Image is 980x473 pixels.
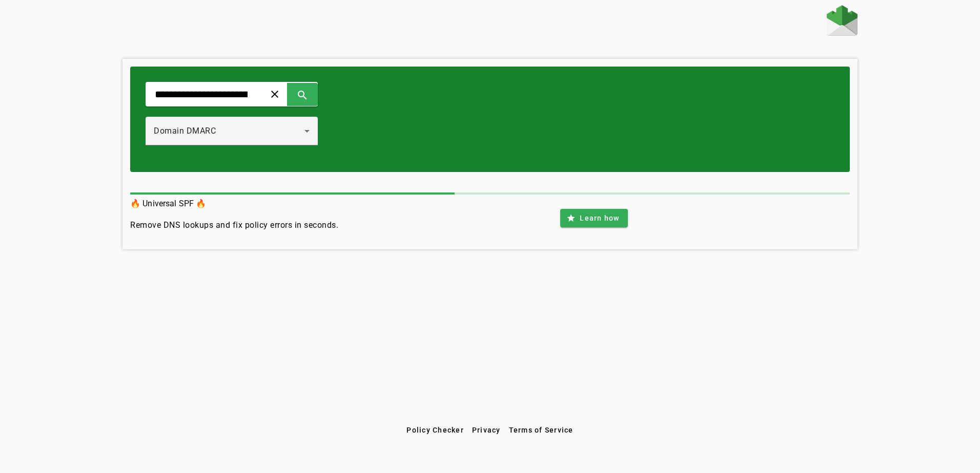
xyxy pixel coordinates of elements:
[154,126,216,136] span: Domain DMARC
[130,219,338,231] h4: Remove DNS lookups and fix policy errors in seconds.
[468,421,505,439] button: Privacy
[580,213,619,223] span: Learn how
[509,426,574,434] span: Terms of Service
[505,421,578,439] button: Terms of Service
[406,426,464,434] span: Policy Checker
[130,197,338,211] h3: 🔥 Universal SPF 🔥
[402,421,468,439] button: Policy Checker
[827,5,857,38] a: Home
[827,5,857,36] img: Fraudmarc Logo
[560,209,627,227] button: Learn how
[472,426,501,434] span: Privacy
